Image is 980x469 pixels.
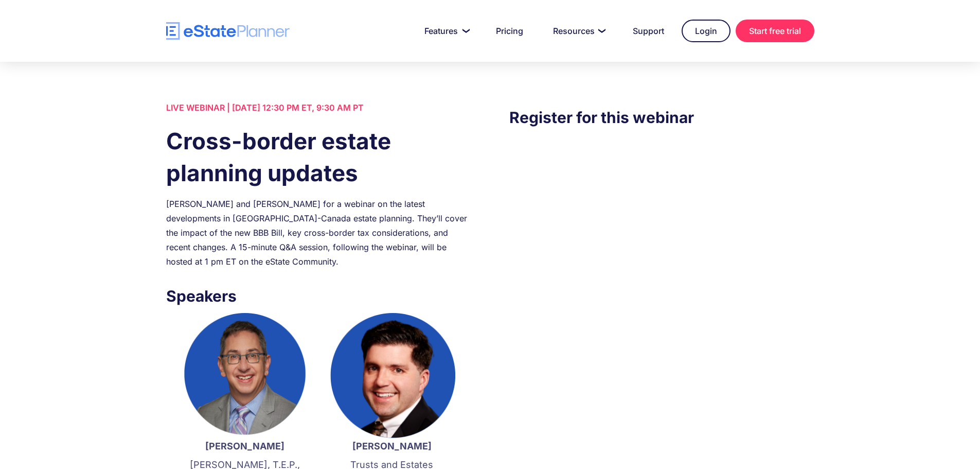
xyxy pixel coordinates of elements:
h1: Cross-border estate planning updates [166,125,471,189]
a: Login [682,20,730,42]
a: Support [620,21,676,41]
strong: [PERSON_NAME] [352,441,432,451]
div: LIVE WEBINAR | [DATE] 12:30 PM ET, 9:30 AM PT [166,100,471,115]
a: Pricing [484,21,536,41]
a: Features [412,21,478,41]
h3: Speakers [166,284,471,308]
a: Start free trial [736,20,814,42]
a: Resources [541,21,615,41]
strong: [PERSON_NAME] [205,441,284,451]
h3: Register for this webinar [509,106,814,129]
div: [PERSON_NAME] and [PERSON_NAME] for a webinar on the latest developments in [GEOGRAPHIC_DATA]-Can... [166,197,471,269]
